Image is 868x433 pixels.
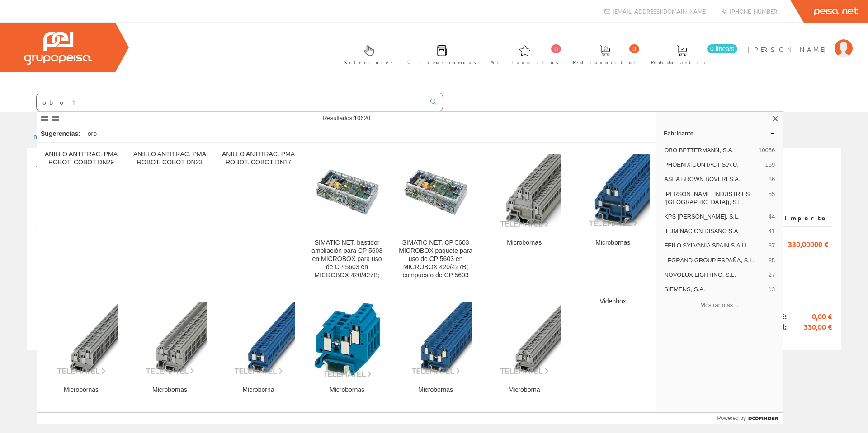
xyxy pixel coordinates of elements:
[126,290,214,405] a: Microbornas Microbornas
[769,213,775,221] span: 44
[551,44,561,53] span: 0
[303,143,391,290] a: SIMATIC NET, bastidor ampliación para CP 5603 en MICROBOX para uso de CP 5603 en MICROBOX 420/427...
[222,386,295,394] div: Microborna
[769,256,775,265] span: 35
[664,227,765,235] span: ILUMINACION DISANO S.A.
[480,143,568,290] a: Microbornas Microbornas
[576,154,650,228] img: Microbornas
[487,386,561,394] div: Microborna
[664,256,765,265] span: LEGRAND GROUP ESPAÑA, S.L.
[664,271,765,279] span: NOVOLUX LIGHTING, S.L.
[44,386,118,394] div: Microbornas
[323,115,370,121] span: Resultados:
[36,300,832,344] div: Imp. RAEE: Imp. Total:
[392,290,480,405] a: Microbornas Microbornas
[747,45,830,54] span: [PERSON_NAME]
[769,271,775,279] span: 27
[84,126,100,142] div: oro
[27,362,841,369] div: © Grupo Peisa
[303,290,391,405] a: Microbornas Microbornas
[487,154,561,228] img: Microbornas
[399,302,472,375] img: Microbornas
[569,290,657,405] a: Videobox
[133,150,207,167] div: ANILLO ANTITRAC. PMA ROBOT. COBOT DN23
[664,161,761,169] span: PHOENIX CONTACT S.A.U,
[747,37,853,46] a: [PERSON_NAME]
[787,322,832,332] span: 330,00 €
[214,143,302,290] a: ANILLO ANTITRAC. PMA ROBOT. COBOT DN17
[310,386,384,394] div: Microbornas
[576,298,650,306] div: Videobox
[133,386,207,394] div: Microbornas
[769,175,775,183] span: 86
[392,143,480,290] a: SIMATIC NET, CP 5603 MICROBOX paquete para uso de CP 5603 en MICROBOX 420/427B; compuesto de CP 5...
[27,132,66,140] a: Inicio
[480,290,568,405] a: Microborna Microborna
[707,44,737,53] span: 0 línea/s
[335,37,398,70] a: Selectores
[222,150,295,167] div: ANILLO ANTITRAC. PMA ROBOT. COBOT DN17
[788,236,828,251] span: 330,00000 €
[730,7,779,15] span: [PHONE_NUMBER]
[787,312,832,322] span: 0,00 €
[310,239,384,279] div: SIMATIC NET, bastidor ampliación para CP 5603 en MICROBOX para uso de CP 5603 en MICROBOX 420/427B;
[310,298,384,378] img: Microbornas
[613,7,708,15] span: [EMAIL_ADDRESS][DOMAIN_NAME]
[664,190,765,206] span: [PERSON_NAME] INDUSTRIES ([GEOGRAPHIC_DATA]), S.L.
[344,58,393,67] span: Selectores
[769,190,775,206] span: 55
[44,150,118,167] div: ANILLO ANTITRAC. PMA ROBOT. COBOT DN29
[569,143,657,290] a: Microbornas Microbornas
[664,242,765,250] span: FEILO SYLVANIA SPAIN S.A.U.
[399,386,472,394] div: Microbornas
[576,239,650,247] div: Microbornas
[765,161,775,169] span: 159
[37,290,125,405] a: Microbornas Microbornas
[717,413,783,424] a: Powered by
[573,58,637,67] span: Ped. favoritos
[769,227,775,235] span: 41
[770,210,832,226] th: Importe
[399,164,472,218] img: SIMATIC NET, CP 5603 MICROBOX paquete para uso de CP 5603 en MICROBOX 420/427B; compuesto de CP 5603
[44,302,118,375] img: Microbornas
[651,58,712,67] span: Pedido actual
[214,290,302,405] a: Microborna Microborna
[491,58,559,67] span: Art. favoritos
[759,146,775,154] span: 10056
[398,37,481,70] a: Últimas compras
[629,44,639,53] span: 0
[133,302,207,375] img: Microbornas
[354,115,370,121] span: 10620
[664,285,765,293] span: SIEMENS, S.A.
[487,239,561,247] div: Microbornas
[126,143,214,290] a: ANILLO ANTITRAC. PMA ROBOT. COBOT DN23
[664,175,765,183] span: ASEA BROWN BOVERI S.A.
[24,32,92,65] img: Grupo Peisa
[656,126,783,140] a: Fabricante
[664,213,765,221] span: KPS [PERSON_NAME], S.L.
[37,128,82,140] div: Sugerencias:
[664,146,755,154] span: OBO BETTERMANN, S.A.
[660,298,779,312] button: Mostrar más…
[36,158,244,191] span: Albarán #12/1108499 Fecha: [DATE] Cliente: 120283 - [PERSON_NAME] S.L.
[399,239,472,279] div: SIMATIC NET, CP 5603 MICROBOX paquete para uso de CP 5603 en MICROBOX 420/427B; compuesto de CP 5603
[310,164,384,218] img: SIMATIC NET, bastidor ampliación para CP 5603 en MICROBOX para uso de CP 5603 en MICROBOX 420/427B;
[407,58,476,67] span: Últimas compras
[222,302,295,375] img: Microborna
[717,414,746,422] span: Powered by
[769,285,775,293] span: 13
[769,242,775,250] span: 37
[487,302,561,375] img: Microborna
[37,93,425,111] input: Buscar ...
[37,143,125,290] a: ANILLO ANTITRAC. PMA ROBOT. COBOT DN29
